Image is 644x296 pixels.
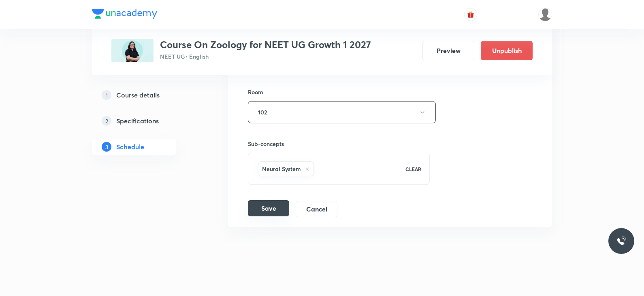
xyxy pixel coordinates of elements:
button: Preview [422,41,474,60]
h5: Schedule [116,142,144,152]
img: Company Logo [92,9,157,19]
a: 1Course details [92,87,202,103]
h6: Room [248,88,263,96]
a: 2Specifications [92,113,202,129]
h6: Sub-concepts [248,140,430,148]
img: Saniya Tarannum [538,8,552,21]
h6: Neural System [262,165,301,173]
p: 1 [102,90,111,100]
img: ttu [616,236,626,246]
a: Company Logo [92,9,157,21]
h5: Specifications [116,116,159,126]
img: D243CED1-E507-4D34-8503-61E44FD70653_plus.png [111,39,154,62]
button: Unpublish [481,41,533,60]
p: CLEAR [405,165,421,173]
button: 102 [248,101,436,123]
p: NEET UG • English [160,52,371,61]
h5: Course details [116,90,160,100]
img: avatar [467,11,474,18]
button: avatar [464,8,477,21]
p: 2 [102,116,111,126]
button: Cancel [296,201,337,217]
h3: Course On Zoology for NEET UG Growth 1 2027 [160,39,371,51]
button: Save [248,200,289,216]
p: 3 [102,142,111,152]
